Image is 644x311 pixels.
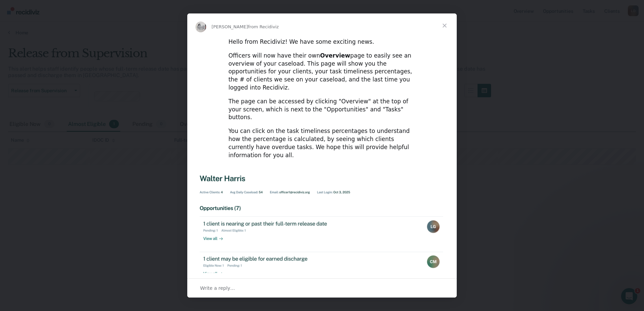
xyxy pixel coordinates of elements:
[228,127,416,159] div: You can click on the task timeliness percentages to understand how the percentage is calculated, ...
[212,24,248,29] span: [PERSON_NAME]
[195,22,206,32] img: Profile image for Kim
[248,24,279,29] span: from Recidiviz
[228,38,416,46] div: Hello from Recidiviz! We have some exciting news.
[228,98,416,122] div: The page can be accessed by clicking "Overview" at the top of your screen, which is next to the "...
[432,13,457,38] span: Close
[228,52,416,92] div: Officers will now have their own page to easily see an overview of your caseload. This page will ...
[320,52,350,59] b: Overview
[187,278,457,298] div: Open conversation and reply
[200,284,235,292] span: Write a reply…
